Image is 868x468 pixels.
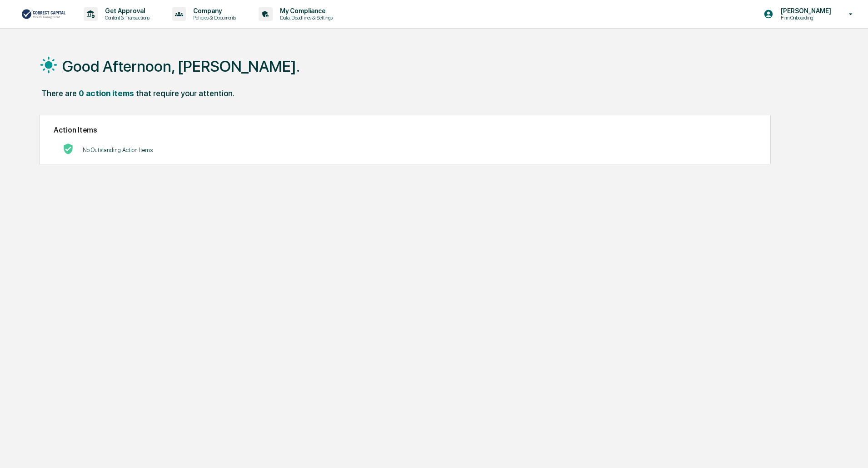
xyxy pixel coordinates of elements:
[63,143,74,154] img: No Actions logo
[98,7,154,15] p: Get Approval
[54,126,757,134] h2: Action Items
[273,7,337,15] p: My Compliance
[79,89,134,98] div: 0 action items
[83,147,153,153] p: No Outstanding Action Items
[273,15,337,21] p: Data, Deadlines & Settings
[62,57,300,75] h1: Good Afternoon, [PERSON_NAME].
[773,15,836,21] p: Firm Onboarding
[773,7,836,15] p: [PERSON_NAME]
[186,7,240,15] p: Company
[136,89,234,98] div: that require your attention.
[186,15,240,21] p: Policies & Documents
[98,15,154,21] p: Content & Transactions
[41,89,77,98] div: There are
[22,8,65,20] img: logo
